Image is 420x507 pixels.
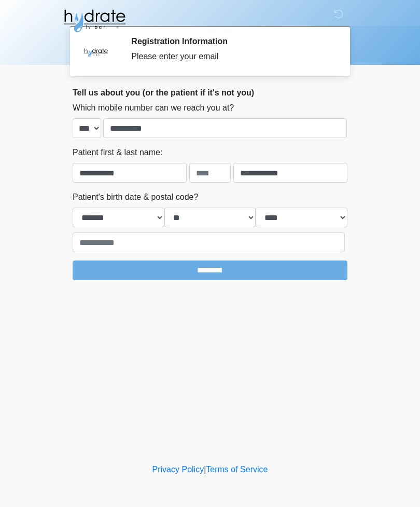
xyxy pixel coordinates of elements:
[73,102,234,114] label: Which mobile number can we reach you at?
[80,36,111,67] img: Agent Avatar
[73,88,347,98] h2: Tell us about you (or the patient if it's not you)
[62,8,127,34] img: Hydrate IV Bar - Fort Collins Logo
[73,146,162,159] label: Patient first & last name:
[73,191,198,203] label: Patient's birth date & postal code?
[152,465,204,474] a: Privacy Policy
[206,465,268,474] a: Terms of Service
[131,50,332,63] div: Please enter your email
[204,465,206,474] a: |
